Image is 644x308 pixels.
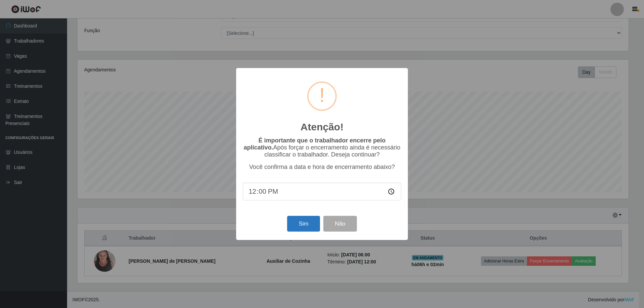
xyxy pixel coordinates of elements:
h2: Atenção! [301,121,343,133]
button: Sim [287,216,320,232]
button: Não [323,216,357,232]
p: Você confirma a data e hora de encerramento abaixo? [243,164,401,171]
p: Após forçar o encerramento ainda é necessário classificar o trabalhador. Deseja continuar? [243,137,401,158]
b: É importante que o trabalhador encerre pelo aplicativo. [244,137,385,151]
